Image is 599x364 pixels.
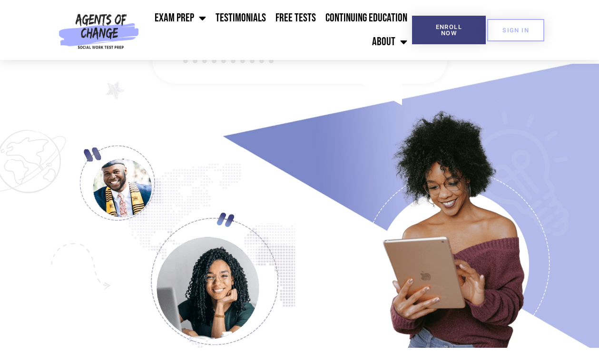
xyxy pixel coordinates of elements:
[427,24,470,36] span: Enroll Now
[412,16,485,44] a: Enroll Now
[321,6,412,30] a: Continuing Education
[487,19,544,41] a: SIGN IN
[367,30,412,54] a: About
[502,27,529,33] span: SIGN IN
[150,6,211,30] a: Exam Prep
[143,6,412,54] nav: Menu
[211,6,271,30] a: Testimonials
[271,6,321,30] a: Free Tests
